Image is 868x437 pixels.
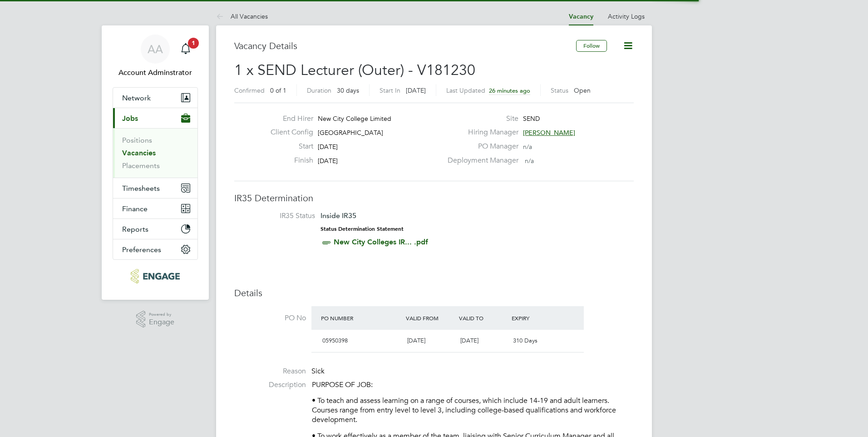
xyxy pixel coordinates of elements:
[608,12,645,20] a: Activity Logs
[407,337,425,344] span: [DATE]
[122,94,151,102] span: Network
[149,311,174,318] span: Powered by
[525,157,534,165] span: n/a
[442,128,518,137] label: Hiring Manager
[311,367,325,376] span: Sick
[122,149,156,157] a: Vacancies
[523,129,575,137] span: [PERSON_NAME]
[113,239,197,259] button: Preferences
[113,67,198,78] span: Account Adminstrator
[122,225,148,233] span: Reports
[234,287,634,299] h3: Details
[113,88,197,108] button: Network
[551,86,568,94] label: Status
[337,86,359,94] span: 30 days
[234,40,576,52] h3: Vacancy Details
[489,87,530,94] span: 26 minutes ago
[234,367,306,376] label: Reason
[122,245,161,254] span: Preferences
[576,40,607,52] button: Follow
[318,114,391,123] span: New City College Limited
[446,86,485,94] label: Last Updated
[113,108,197,128] button: Jobs
[263,156,313,165] label: Finish
[321,226,404,232] strong: Status Determination Statement
[263,128,313,137] label: Client Config
[318,129,383,137] span: [GEOGRAPHIC_DATA]
[312,396,634,424] p: • To teach and assess learning on a range of courses, which include 14-19 and adult learners. Cou...
[322,337,348,344] span: 05950398
[569,13,593,20] a: Vacancy
[113,219,197,239] button: Reports
[234,86,265,94] label: Confirmed
[122,136,152,144] a: Positions
[380,86,400,94] label: Start In
[122,114,138,123] span: Jobs
[113,35,198,78] a: AAAccount Adminstrator
[263,114,313,124] label: End Hirer
[234,192,634,204] h3: IR35 Determination
[318,143,338,151] span: [DATE]
[113,178,197,198] button: Timesheets
[131,269,179,283] img: protocol-logo-retina.png
[234,313,306,323] label: PO No
[574,86,591,94] span: Open
[243,211,315,221] label: IR35 Status
[509,310,562,326] div: Expiry
[457,310,510,326] div: Valid To
[307,86,331,94] label: Duration
[513,337,538,344] span: 310 Days
[234,380,306,390] label: Description
[312,380,634,390] p: PURPOSE OF JOB:
[523,114,540,123] span: SEND
[177,35,195,64] a: 1
[442,156,518,165] label: Deployment Manager
[406,86,426,94] span: [DATE]
[102,25,209,300] nav: Main navigation
[136,311,175,328] a: Powered byEngage
[113,269,198,283] a: Go to home page
[148,43,163,55] span: AA
[404,310,457,326] div: Valid From
[442,142,518,151] label: PO Manager
[318,157,338,165] span: [DATE]
[122,184,160,193] span: Timesheets
[319,310,404,326] div: PO Number
[321,211,356,220] span: Inside IR35
[442,114,518,124] label: Site
[523,143,532,151] span: n/a
[122,204,148,213] span: Finance
[122,161,160,170] a: Placements
[460,337,478,344] span: [DATE]
[234,61,475,79] span: 1 x SEND Lecturer (Outer) - V181230
[188,38,199,49] span: 1
[113,199,197,218] button: Finance
[334,238,428,246] a: New City Colleges IR... .pdf
[113,128,197,178] div: Jobs
[216,12,268,20] a: All Vacancies
[263,142,313,151] label: Start
[149,318,174,326] span: Engage
[270,86,286,94] span: 0 of 1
